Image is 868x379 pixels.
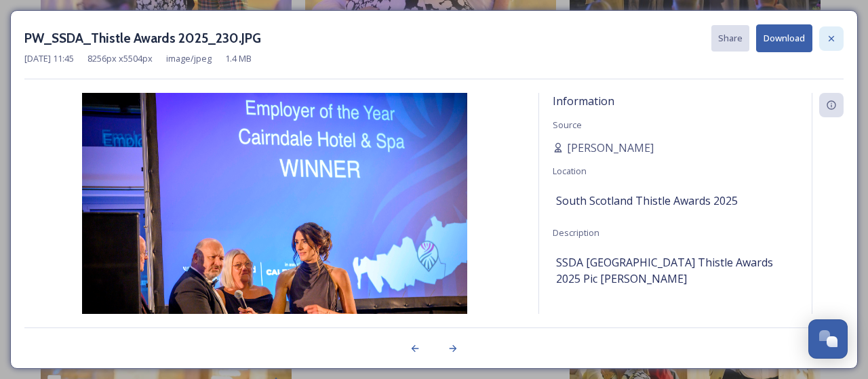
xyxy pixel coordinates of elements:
h3: PW_SSDA_Thistle Awards 2025_230.JPG [24,28,261,48]
button: Download [756,24,812,52]
span: South Scotland Thistle Awards 2025 [556,193,738,209]
img: PW_SSDA_Thistle%20Awards%202025_230.JPG [24,93,525,350]
span: SSDA [GEOGRAPHIC_DATA] Thistle Awards 2025 Pic [PERSON_NAME] [556,254,795,287]
span: Information [553,94,614,108]
button: Open Chat [808,319,848,359]
span: 1.4 MB [225,52,252,65]
span: [PERSON_NAME] [567,140,654,156]
span: [DATE] 11:45 [24,52,74,65]
button: Share [711,25,749,52]
span: Source [553,119,582,131]
span: 8256 px x 5504 px [87,52,153,65]
span: Location [553,165,587,177]
span: Description [553,226,599,239]
span: image/jpeg [166,52,212,65]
